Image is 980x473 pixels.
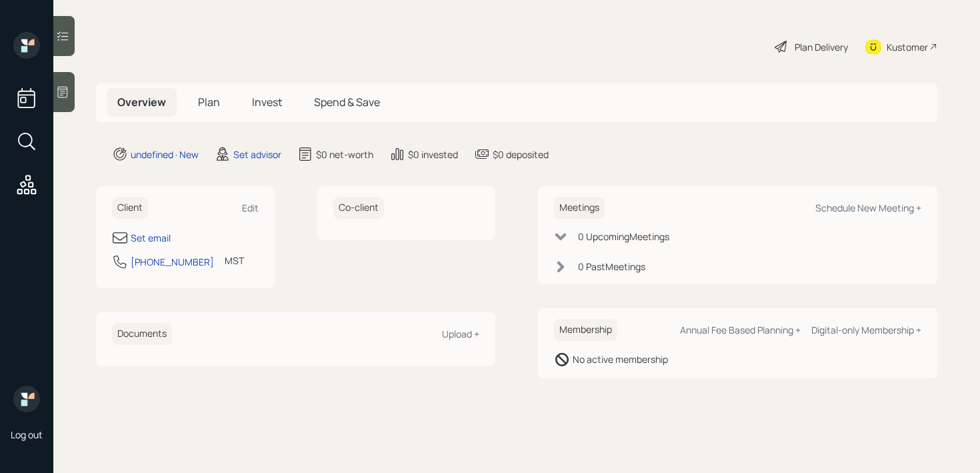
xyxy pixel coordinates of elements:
div: 0 Upcoming Meeting s [578,229,669,244]
div: Plan Delivery [795,40,848,54]
img: retirable_logo.png [13,386,40,412]
div: Digital-only Membership + [811,324,921,336]
div: $0 deposited [493,147,549,161]
span: Plan [198,95,220,109]
div: Kustomer [887,40,928,54]
div: Edit [242,201,259,214]
div: undefined · New [131,147,199,161]
div: $0 net-worth [316,147,373,161]
span: Spend & Save [314,95,380,109]
div: Log out [11,428,43,441]
div: [PHONE_NUMBER] [131,255,214,269]
div: MST [225,254,244,268]
h6: Meetings [554,197,605,219]
h6: Co-client [333,197,384,219]
div: $0 invested [408,147,458,161]
div: Upload + [442,328,479,340]
span: Overview [117,95,166,109]
div: Set email [131,231,171,245]
h6: Membership [554,319,617,341]
div: Annual Fee Based Planning + [680,324,801,336]
h6: Documents [112,323,172,345]
h6: Client [112,197,148,219]
span: Invest [252,95,282,109]
div: No active membership [573,352,668,366]
div: Set advisor [233,147,281,161]
div: 0 Past Meeting s [578,260,645,274]
div: Schedule New Meeting + [815,201,921,214]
